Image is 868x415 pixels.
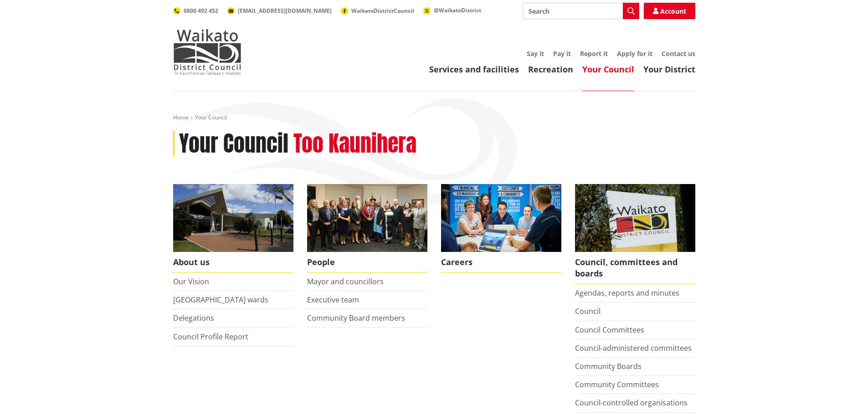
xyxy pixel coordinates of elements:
img: Waikato-District-Council-sign [575,184,695,252]
span: 0800 492 452 [184,7,218,15]
img: Waikato District Council - Te Kaunihera aa Takiwaa o Waikato [173,29,241,75]
a: Careers [441,184,561,273]
a: Council Profile Report [173,332,248,342]
h1: Your Council [179,131,288,157]
a: Pay it [553,49,571,58]
a: Executive team [307,295,359,305]
a: Contact us [662,49,695,58]
img: WDC Building 0015 [173,184,293,252]
a: Apply for it [617,49,652,58]
a: Community Committees [575,379,659,389]
a: Delegations [173,313,214,323]
a: Community Board members [307,313,405,323]
a: Your District [643,64,695,75]
a: Services and facilities [429,64,519,75]
a: @WaikatoDistrict [423,6,481,14]
a: Agendas, reports and minutes [575,288,679,298]
a: Mayor and councillors [307,277,384,287]
span: People [307,252,427,273]
span: Your Council [195,113,227,121]
span: Careers [441,252,561,273]
a: Account [644,3,695,19]
a: Community Boards [575,361,642,371]
a: Recreation [528,64,573,75]
a: WDC Building 0015 About us [173,184,293,273]
a: WaikatoDistrictCouncil [341,7,414,15]
h2: Too Kaunihera [293,131,416,157]
a: Your Council [582,64,634,75]
a: [EMAIL_ADDRESS][DOMAIN_NAME] [227,7,332,15]
a: Waikato-District-Council-sign Council, committees and boards [575,184,695,284]
a: Home [173,113,189,121]
a: 0800 492 452 [173,7,218,15]
a: Council [575,306,601,316]
a: Report it [580,49,608,58]
a: Council-controlled organisations [575,398,688,408]
a: Say it [527,49,544,58]
input: Search input [523,3,639,19]
span: @WaikatoDistrict [434,6,481,14]
img: Office staff in meeting - Career page [441,184,561,252]
img: 2022 Council [307,184,427,252]
a: Council-administered committees [575,343,692,353]
a: 2022 Council People [307,184,427,273]
span: About us [173,252,293,273]
nav: breadcrumb [173,114,695,122]
a: [GEOGRAPHIC_DATA] wards [173,295,268,305]
span: WaikatoDistrictCouncil [351,7,414,15]
span: [EMAIL_ADDRESS][DOMAIN_NAME] [238,7,332,15]
a: Our Vision [173,277,209,287]
span: Council, committees and boards [575,252,695,284]
a: Council Committees [575,325,644,335]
